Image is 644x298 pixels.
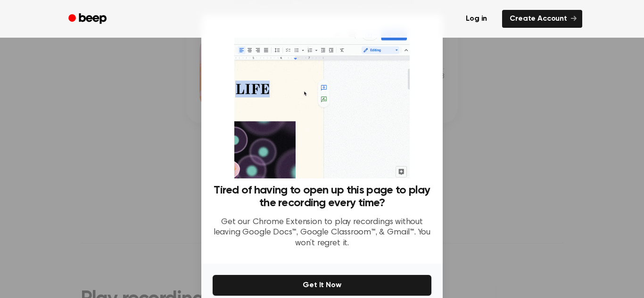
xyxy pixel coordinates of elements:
[62,10,115,28] a: Beep
[234,26,409,178] img: Beep extension in action
[456,8,496,30] a: Log in
[213,184,431,209] h3: Tired of having to open up this page to play the recording every time?
[502,10,582,28] a: Create Account
[213,217,431,249] p: Get our Chrome Extension to play recordings without leaving Google Docs™, Google Classroom™, & Gm...
[213,275,431,296] button: Get It Now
